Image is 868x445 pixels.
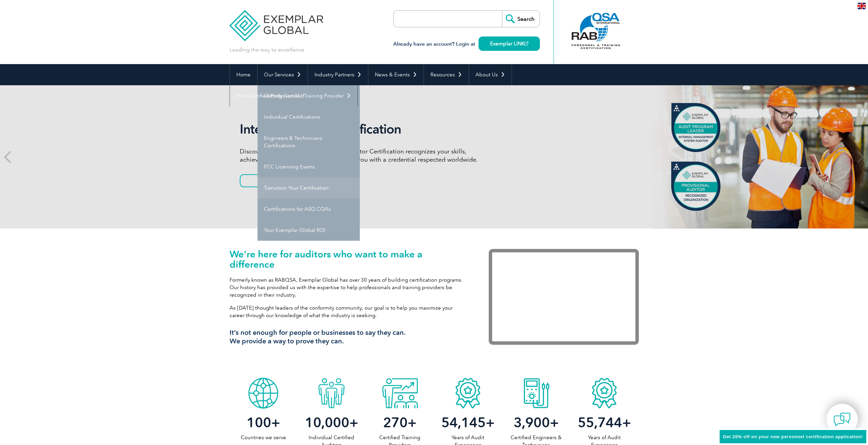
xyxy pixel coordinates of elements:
p: Countries we serve [230,434,298,441]
h3: It’s not enough for people or businesses to say they can. We provide a way to prove they can. [230,328,468,345]
img: open_square.png [525,42,528,45]
h2: + [570,417,638,428]
h2: + [366,417,434,428]
a: Home [230,64,257,85]
a: Individual Certifications [258,106,360,128]
a: Find Certified Professional / Training Provider [230,85,357,106]
h2: Internal Auditor Certification [240,121,496,137]
a: FCC Licensing Exams [258,156,360,177]
h3: Already have an account? Login at [393,40,540,48]
iframe: Exemplar Global: Working together to make a difference [489,249,639,345]
span: 3,900 [514,414,550,431]
span: Get 20% off on your new personnel certification application! [723,434,863,439]
a: Transition Your Certification [258,177,360,198]
span: 55,744 [578,414,622,431]
img: en [857,3,866,9]
a: Exemplar LINK [479,36,540,51]
a: Engineers & Technicians Certifications [258,128,360,156]
a: Certifications for ASQ CQAs [258,198,360,220]
span: 54,145 [441,414,486,431]
span: 270 [383,414,408,431]
p: As [DATE] thought leaders of the conformity community, our goal is to help you maximize your care... [230,304,468,319]
img: contact-chat.png [834,411,851,428]
h2: + [297,417,366,428]
h2: + [230,417,298,428]
span: 100 [247,414,271,431]
a: About Us [469,64,512,85]
a: Learn More [240,174,311,187]
h1: We’re here for auditors who want to make a difference [230,249,468,269]
a: Resources [424,64,469,85]
input: Search [502,11,540,27]
span: 10,000 [305,414,349,431]
a: News & Events [368,64,424,85]
a: Industry Partners [308,64,368,85]
a: Our Services [258,64,308,85]
h2: + [434,417,502,428]
h2: + [502,417,570,428]
p: Discover how our redesigned Internal Auditor Certification recognizes your skills, achievements, ... [240,147,496,164]
a: Your Exemplar Global ROI [258,220,360,241]
p: Leading the way to excellence [230,46,304,54]
p: Formerly known as RABQSA, Exemplar Global has over 30 years of building certification programs. O... [230,276,468,299]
